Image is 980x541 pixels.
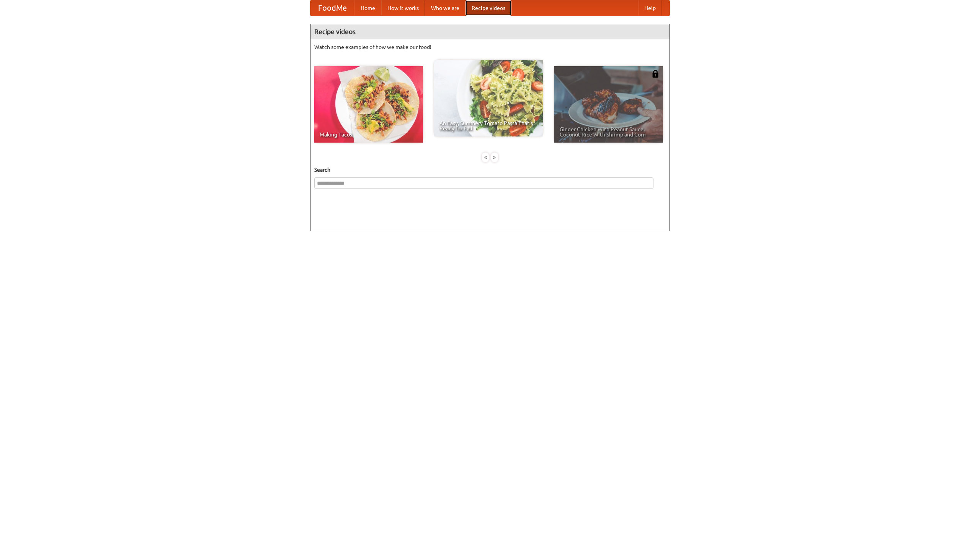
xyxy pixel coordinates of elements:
span: An Easy, Summery Tomato Pasta That's Ready for Fall [439,120,537,131]
a: Recipe videos [465,0,511,16]
a: Making Tacos [314,66,423,143]
p: Watch some examples of how we make our food! [314,43,666,51]
a: An Easy, Summery Tomato Pasta That's Ready for Fall [434,60,543,136]
a: Home [354,0,381,16]
a: FoodMe [310,0,354,16]
div: « [482,153,489,162]
a: How it works [381,0,425,16]
h5: Search [314,166,666,174]
a: Who we are [425,0,465,16]
a: Help [638,0,662,16]
span: Making Tacos [320,132,418,137]
img: 483408.png [652,70,659,78]
div: » [491,153,498,162]
h4: Recipe videos [310,24,670,39]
